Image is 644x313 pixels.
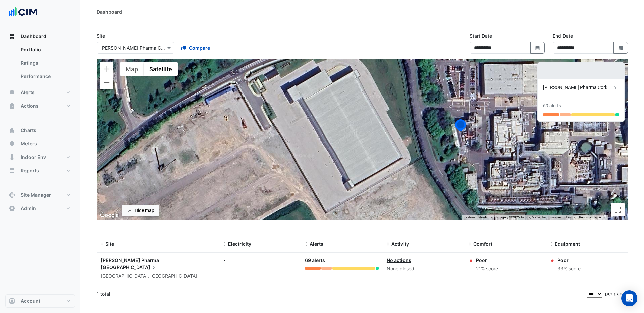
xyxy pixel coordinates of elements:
[543,84,612,91] div: [PERSON_NAME] Pharma Cork
[15,43,75,56] a: Portfolio
[100,62,113,76] button: Zoom in
[223,257,297,264] div: -
[21,89,35,96] span: Alerts
[473,241,492,247] span: Comfort
[9,140,15,147] app-icon: Meters
[21,298,40,304] span: Account
[97,32,105,39] label: Site
[464,215,492,220] button: Keyboard shortcuts
[9,127,15,134] app-icon: Charts
[9,205,15,212] app-icon: Admin
[21,140,37,147] span: Meters
[387,257,411,263] a: No actions
[5,294,75,308] button: Account
[21,154,46,161] span: Indoor Env
[9,192,15,198] app-icon: Site Manager
[101,264,157,271] span: [GEOGRAPHIC_DATA]
[557,265,581,273] div: 33% score
[535,45,541,51] fa-icon: Select Date
[5,164,75,177] button: Reports
[605,291,625,296] span: per page
[9,89,15,96] app-icon: Alerts
[21,205,36,212] span: Admin
[21,33,46,40] span: Dashboard
[98,211,120,220] img: Google
[310,241,323,247] span: Alerts
[391,241,409,247] span: Activity
[453,118,468,134] img: site-pin-selected.svg
[553,32,573,39] label: End Date
[476,257,498,264] div: Poor
[5,43,75,86] div: Dashboard
[97,8,122,15] div: Dashboard
[470,32,492,39] label: Start Date
[105,241,114,247] span: Site
[101,272,215,280] div: [GEOGRAPHIC_DATA], [GEOGRAPHIC_DATA]
[566,215,575,219] a: Terms (opens in new tab)
[5,86,75,99] button: Alerts
[611,203,625,216] button: Toggle fullscreen view
[9,33,15,40] app-icon: Dashboard
[5,124,75,137] button: Charts
[387,265,461,273] div: None closed
[476,265,498,273] div: 21% score
[9,154,15,161] app-icon: Indoor Env
[177,42,214,54] button: Compare
[15,70,75,83] a: Performance
[618,45,624,51] fa-icon: Select Date
[5,188,75,202] button: Site Manager
[21,103,39,109] span: Actions
[579,215,606,219] a: Report a map error
[8,5,38,19] img: Company Logo
[135,207,154,214] div: Hide map
[5,29,75,43] button: Dashboard
[98,211,120,220] a: Open this area in Google Maps (opens a new window)
[305,257,379,264] div: 69 alerts
[21,192,51,198] span: Site Manager
[5,202,75,215] button: Admin
[5,137,75,150] button: Meters
[5,150,75,164] button: Indoor Env
[144,62,178,76] button: Show satellite imagery
[122,205,159,216] button: Hide map
[21,167,39,174] span: Reports
[9,167,15,174] app-icon: Reports
[15,56,75,70] a: Ratings
[5,99,75,113] button: Actions
[228,241,251,247] span: Electricity
[9,103,15,109] app-icon: Actions
[621,290,637,306] div: Open Intercom Messenger
[543,102,561,109] div: 69 alerts
[21,127,36,134] span: Charts
[100,76,113,89] button: Zoom out
[97,286,585,302] div: 1 total
[557,257,581,264] div: Poor
[189,44,210,51] span: Compare
[120,62,144,76] button: Show street map
[496,215,561,219] span: Imagery ©2025 Airbus, Maxar Technologies
[555,241,580,247] span: Equipment
[101,257,159,263] span: [PERSON_NAME] Pharma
